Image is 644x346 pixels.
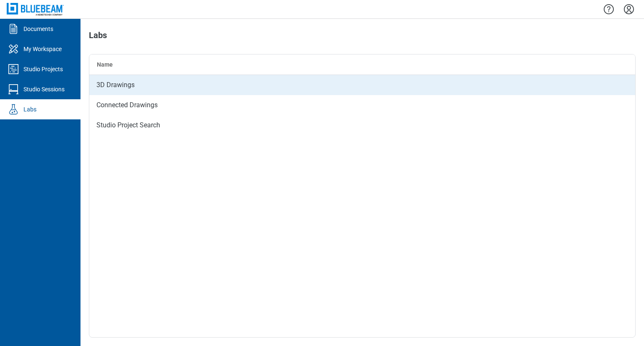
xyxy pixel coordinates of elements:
[7,42,20,56] svg: My Workspace
[7,3,64,15] img: Bluebeam, Inc.
[97,61,113,68] span: Name
[89,75,635,95] div: 3D Drawings
[89,95,635,115] div: Connected Drawings
[23,45,62,53] div: My Workspace
[23,105,36,114] div: Labs
[7,62,20,76] svg: Studio Projects
[23,85,65,93] div: Studio Sessions
[89,115,635,135] div: Studio Project Search
[7,103,20,116] svg: Labs
[7,22,20,36] svg: Documents
[23,25,53,33] div: Documents
[622,2,636,16] button: Settings
[89,31,107,44] h1: Labs
[7,83,20,96] svg: Studio Sessions
[23,65,63,73] div: Studio Projects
